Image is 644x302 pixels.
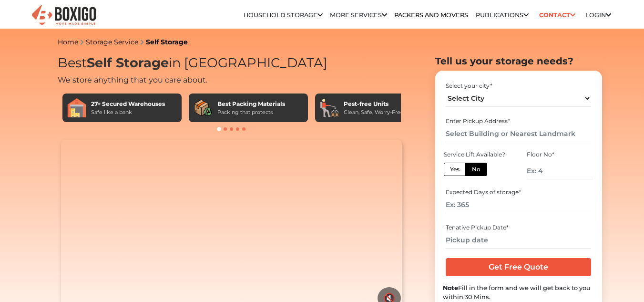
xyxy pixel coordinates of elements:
[444,150,510,159] div: Service Lift Available?
[446,82,591,90] div: Select your city
[446,197,591,213] input: Ex: 365
[58,38,78,46] a: Home
[527,150,593,159] div: Floor No
[585,11,611,19] a: Login
[394,11,468,19] a: Packers and Movers
[344,108,404,116] div: Clean, Safe, Worry-Free
[446,258,591,276] input: Get Free Quote
[67,98,86,117] img: 27+ Secured Warehouses
[87,55,169,71] span: Self Storage
[446,125,591,142] input: Select Building or Nearest Landmark
[217,100,285,108] div: Best Packing Materials
[217,108,285,116] div: Packing that protects
[444,163,466,176] label: Yes
[31,4,97,27] img: Boxigo
[146,38,188,46] a: Self Storage
[465,163,487,176] label: No
[91,108,165,116] div: Safe like a bank
[446,188,591,197] div: Expected Days of storage
[86,38,138,46] a: Storage Service
[58,55,406,71] h1: Best in [GEOGRAPHIC_DATA]
[446,223,591,232] div: Tenative Pickup Date
[91,100,165,108] div: 27+ Secured Warehouses
[320,98,339,117] img: Pest-free Units
[527,163,593,179] input: Ex: 4
[443,283,594,302] div: Fill in the form and we will get back to you within 30 Mins.
[194,98,213,117] img: Best Packing Materials
[435,55,602,67] h2: Tell us your storage needs?
[446,117,591,125] div: Enter Pickup Address
[330,11,387,19] a: More services
[344,100,404,108] div: Pest-free Units
[536,8,578,22] a: Contact
[476,11,529,19] a: Publications
[244,11,323,19] a: Household Storage
[58,75,207,84] span: We store anything that you care about.
[443,284,458,292] b: Note
[446,232,591,249] input: Pickup date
